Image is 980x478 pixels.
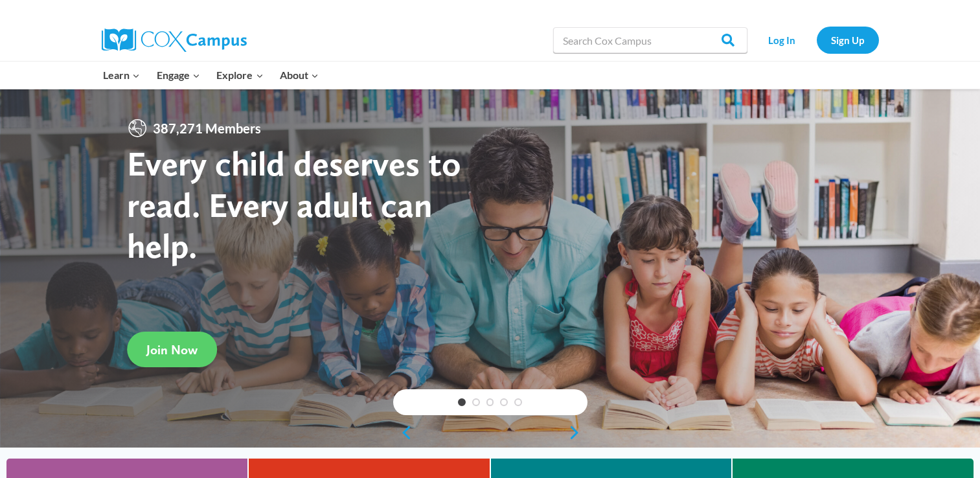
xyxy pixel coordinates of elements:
div: content slider buttons [393,420,587,446]
a: Sign Up [817,27,879,53]
nav: Secondary Navigation [754,27,879,53]
a: previous [393,425,413,440]
a: 1 [458,398,466,406]
input: Search Cox Campus [553,27,747,53]
img: Cox Campus [102,28,247,52]
a: Log In [754,27,810,53]
a: 2 [472,398,480,406]
span: About [280,67,319,84]
a: 3 [486,398,494,406]
span: 387,271 Members [148,118,266,139]
span: Join Now [146,342,198,358]
span: Engage [157,67,200,84]
nav: Primary Navigation [95,62,327,89]
span: Explore [216,67,263,84]
a: Join Now [127,332,217,367]
a: 4 [500,398,508,406]
span: Learn [103,67,140,84]
a: 5 [514,398,522,406]
strong: Every child deserves to read. Every adult can help. [127,142,461,266]
a: next [568,425,587,440]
